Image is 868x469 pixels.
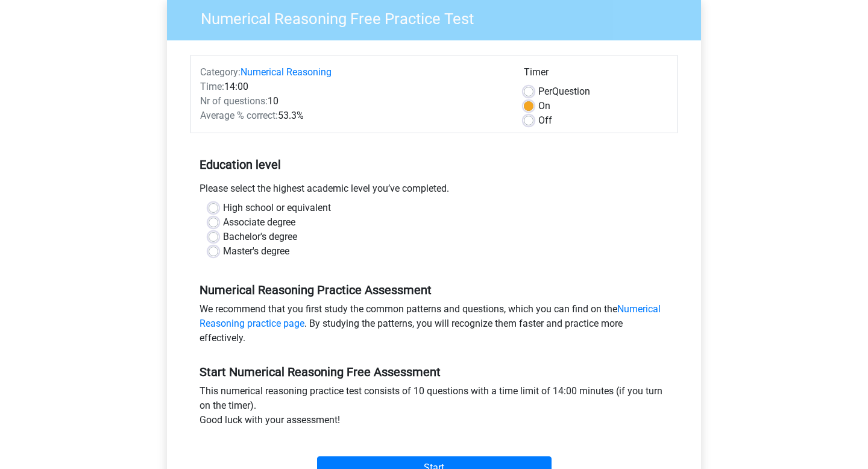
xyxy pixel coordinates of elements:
[200,95,268,107] span: Nr of questions:
[191,80,515,94] div: 14:00
[538,99,550,113] label: On
[524,65,668,84] div: Timer
[200,365,668,379] h5: Start Numerical Reasoning Free Assessment
[223,201,331,215] label: High school or equivalent
[200,81,224,92] span: Time:
[538,113,552,128] label: Off
[538,86,552,97] span: Per
[200,110,278,121] span: Average % correct:
[538,84,590,99] label: Question
[190,384,678,432] div: This numerical reasoning practice test consists of 10 questions with a time limit of 14:00 minute...
[200,66,241,78] span: Category:
[190,302,678,350] div: We recommend that you first study the common patterns and questions, which you can find on the . ...
[200,153,668,177] h5: Education level
[191,94,515,109] div: 10
[191,109,515,123] div: 53.3%
[223,230,297,244] label: Bachelor's degree
[186,5,692,28] h3: Numerical Reasoning Free Practice Test
[241,66,332,78] a: Numerical Reasoning
[223,215,295,230] label: Associate degree
[223,244,289,259] label: Master's degree
[200,283,668,297] h5: Numerical Reasoning Practice Assessment
[190,181,678,201] div: Please select the highest academic level you’ve completed.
